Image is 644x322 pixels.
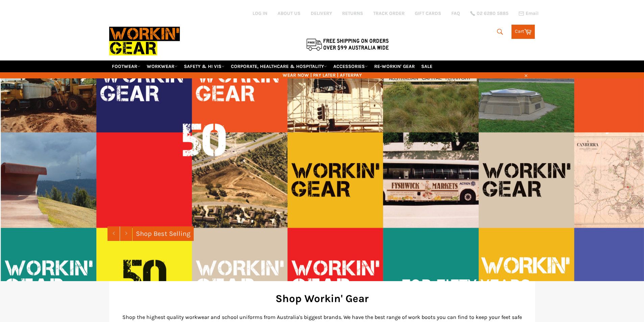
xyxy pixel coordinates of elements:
a: SALE [419,60,435,72]
a: SAFETY & HI VIS [181,60,227,72]
a: Email [519,11,539,16]
a: RE-WORKIN' GEAR [372,60,418,72]
a: CORPORATE, HEALTHCARE & HOSPITALITY [228,60,330,72]
img: Flat $9.95 shipping Australia wide [305,37,390,51]
a: Log in [253,10,267,16]
span: 02 6280 5885 [477,11,508,16]
a: Cart [511,25,535,39]
a: Shop Best Selling [133,226,194,241]
a: DELIVERY [311,10,332,17]
a: GIFT CARDS [415,10,441,17]
span: WEAR NOW | PAY LATER | AFTERPAY [109,72,535,78]
a: ACCESSORIES [331,60,371,72]
a: ABOUT US [278,10,301,17]
img: Workin Gear leaders in Workwear, Safety Boots, PPE, Uniforms. Australia's No.1 in Workwear [109,22,180,60]
a: WORKWEAR [144,60,180,72]
a: FOOTWEAR [109,60,143,72]
a: TRACK ORDER [373,10,405,17]
span: Email [526,11,539,16]
a: FAQ [451,10,460,17]
a: 02 6280 5885 [470,11,508,16]
a: RETURNS [342,10,363,17]
h2: Shop Workin' Gear [119,291,525,306]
